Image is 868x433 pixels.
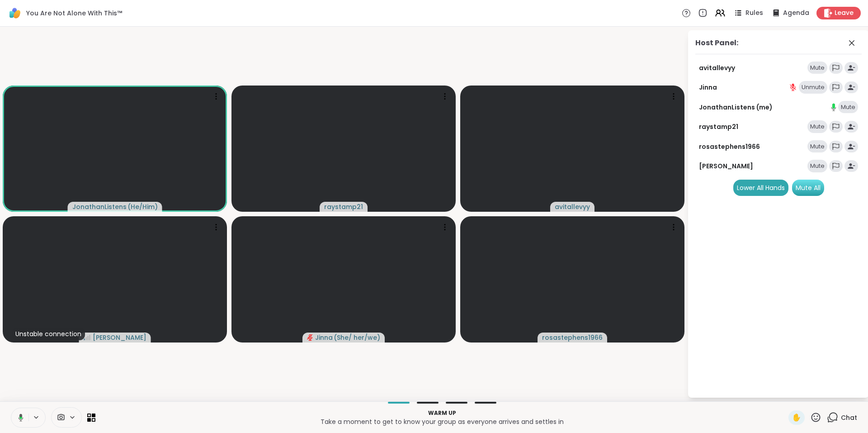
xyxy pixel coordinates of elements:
span: You Are Not Alone With This™ [26,9,122,18]
div: Lower All Hands [733,180,788,196]
span: audio-muted [307,334,313,341]
div: Mute [807,120,827,133]
a: Jinna [699,83,717,92]
p: Warm up [101,409,783,417]
a: [PERSON_NAME] [699,162,753,171]
span: Rules [745,9,763,18]
span: ✋ [792,412,801,423]
a: raystamp21 [699,122,738,131]
span: Leave [835,9,854,18]
span: JonathanListens [72,202,127,211]
div: Mute [807,62,827,74]
span: Jinna [315,333,333,342]
span: rosastephens1966 [542,333,603,342]
a: JonathanListens (me) [699,103,773,112]
div: Mute [807,140,827,153]
span: Agenda [783,9,809,18]
span: avitallevyy [555,202,590,211]
div: Host Panel: [695,38,738,48]
span: ( She/ her/we ) [334,333,380,342]
div: Mute [838,101,858,114]
span: [PERSON_NAME] [93,333,146,342]
a: avitallevyy [699,63,735,72]
div: Mute All [792,180,824,196]
span: ( He/Him ) [127,202,158,211]
a: rosastephens1966 [699,142,760,151]
span: Chat [841,413,857,422]
p: Take a moment to get to know your group as everyone arrives and settles in [101,417,783,426]
div: Mute [807,160,827,172]
div: Unmute [799,81,827,94]
img: ShareWell Logomark [7,5,23,21]
div: Unstable connection [12,328,85,340]
span: raystamp21 [324,202,363,211]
